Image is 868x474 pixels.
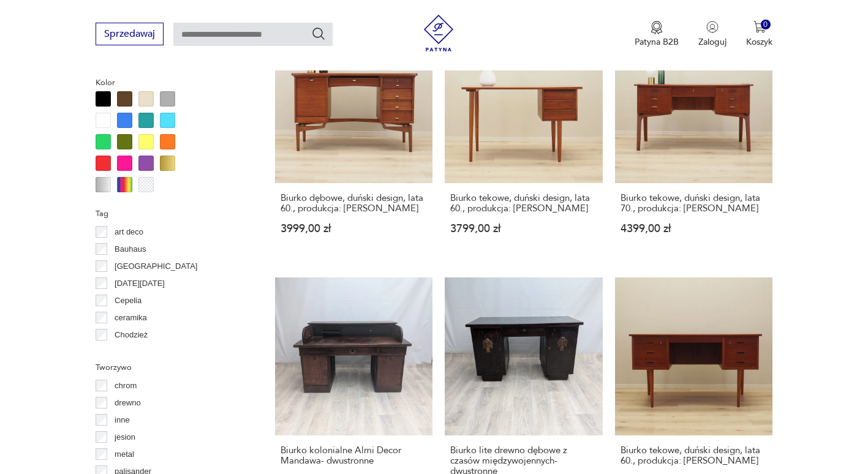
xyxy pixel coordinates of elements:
[115,294,142,307] p: Cepelia
[281,193,427,214] h3: Biurko dębowe, duński design, lata 60., produkcja: [PERSON_NAME]
[450,224,597,234] p: 3799,00 zł
[651,21,663,34] img: Ikona medalu
[275,26,432,258] a: Biurko dębowe, duński design, lata 60., produkcja: DaniaBiurko dębowe, duński design, lata 60., p...
[445,26,602,258] a: Biurko tekowe, duński design, lata 60., produkcja: DaniaBiurko tekowe, duński design, lata 60., p...
[621,445,767,466] h3: Biurko tekowe, duński design, lata 60., produkcja: [PERSON_NAME]
[281,445,427,466] h3: Biurko kolonialne Almi Decor Mandawa- dwustronne
[115,260,197,273] p: [GEOGRAPHIC_DATA]
[115,345,145,359] p: Ćmielów
[420,15,457,51] img: Patyna - sklep z meblami i dekoracjami vintage
[115,413,130,427] p: inne
[621,224,767,234] p: 4399,00 zł
[615,26,772,258] a: Biurko tekowe, duński design, lata 70., produkcja: DaniaBiurko tekowe, duński design, lata 70., p...
[115,431,135,444] p: jesion
[706,21,719,33] img: Ikonka użytkownika
[746,21,772,48] button: 0Koszyk
[115,277,165,290] p: [DATE][DATE]
[96,207,246,220] p: Tag
[698,21,726,48] button: Zaloguj
[635,21,679,48] button: Patyna B2B
[115,448,134,461] p: metal
[115,379,137,393] p: chrom
[115,396,141,410] p: drewno
[281,224,427,234] p: 3999,00 zł
[115,311,147,325] p: ceramika
[761,20,771,30] div: 0
[746,36,772,48] p: Koszyk
[621,193,767,214] h3: Biurko tekowe, duński design, lata 70., produkcja: [PERSON_NAME]
[96,31,164,39] a: Sprzedawaj
[635,36,679,48] p: Patyna B2B
[698,36,726,48] p: Zaloguj
[635,21,679,48] a: Ikona medaluPatyna B2B
[753,21,766,33] img: Ikona koszyka
[311,26,326,41] button: Szukaj
[96,23,164,45] button: Sprzedawaj
[450,193,597,214] h3: Biurko tekowe, duński design, lata 60., produkcja: [PERSON_NAME]
[115,225,143,239] p: art deco
[115,243,146,256] p: Bauhaus
[96,361,246,374] p: Tworzywo
[96,76,246,89] p: Kolor
[115,328,148,342] p: Chodzież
